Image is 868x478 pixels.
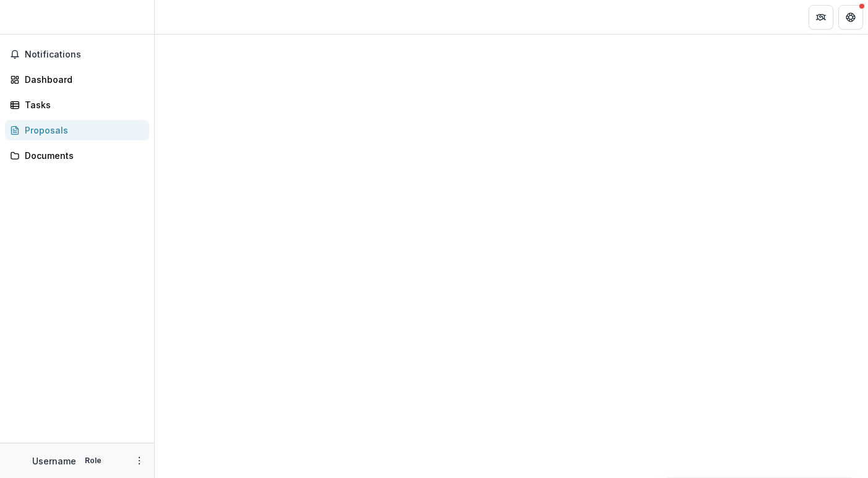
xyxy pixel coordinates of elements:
a: Dashboard [5,69,149,90]
span: Notifications [25,49,144,60]
a: Documents [5,145,149,166]
a: Proposals [5,120,149,140]
p: Role [81,455,105,466]
div: Dashboard [25,73,139,86]
p: Username [32,455,76,467]
div: Documents [25,149,139,162]
a: Tasks [5,95,149,115]
div: Tasks [25,98,139,111]
button: Notifications [5,45,149,64]
button: Get Help [838,5,863,30]
button: Partners [809,5,833,30]
div: Proposals [25,124,139,137]
button: More [132,453,147,468]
